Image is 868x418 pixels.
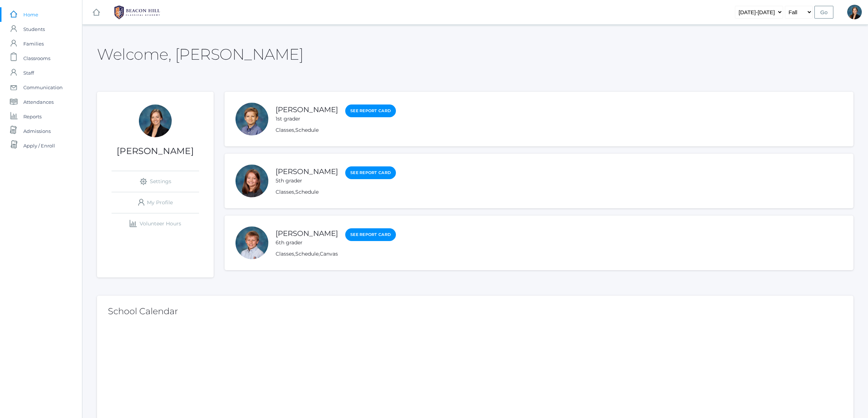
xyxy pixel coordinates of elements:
[847,5,862,19] div: Allison Smith
[112,213,199,234] a: Volunteer Hours
[276,189,294,195] a: Classes
[23,51,50,66] span: Classrooms
[23,95,54,109] span: Attendances
[110,3,164,21] img: BHCALogos-05-308ed15e86a5a0abce9b8dd61676a3503ac9727e845dece92d48e8588c001991.png
[23,138,55,153] span: Apply / Enroll
[345,104,396,117] a: See Report Card
[276,239,338,247] div: 6th grader
[23,66,34,80] span: Staff
[276,229,338,238] a: [PERSON_NAME]
[276,105,338,114] a: [PERSON_NAME]
[97,46,303,63] h2: Welcome, [PERSON_NAME]
[112,171,199,192] a: Settings
[236,103,268,135] div: Noah Smith
[320,251,338,257] a: Canvas
[23,36,44,51] span: Families
[112,192,199,213] a: My Profile
[97,146,214,156] h1: [PERSON_NAME]
[345,228,396,241] a: See Report Card
[276,251,294,257] a: Classes
[345,166,396,179] a: See Report Card
[276,250,396,258] div: , ,
[276,127,294,133] a: Classes
[108,307,842,316] h2: School Calendar
[23,124,51,138] span: Admissions
[295,127,319,133] a: Schedule
[276,126,396,134] div: ,
[276,188,396,196] div: ,
[276,167,338,176] a: [PERSON_NAME]
[23,7,38,22] span: Home
[814,6,833,19] input: Go
[236,165,268,197] div: Ayla Smith
[23,22,45,36] span: Students
[295,189,319,195] a: Schedule
[276,177,338,185] div: 5th grader
[236,226,268,259] div: Christian Smith
[276,115,338,123] div: 1st grader
[295,251,319,257] a: Schedule
[23,80,63,95] span: Communication
[139,104,172,137] div: Allison Smith
[23,109,42,124] span: Reports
